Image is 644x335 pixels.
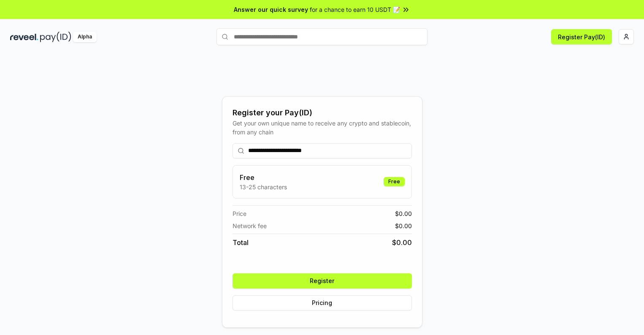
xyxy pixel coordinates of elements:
[310,5,400,14] span: for a chance to earn 10 USDT 📝
[551,29,612,44] button: Register Pay(ID)
[233,209,246,218] span: Price
[392,237,412,248] span: $ 0.00
[234,5,308,14] span: Answer our quick survey
[395,209,412,218] span: $ 0.00
[240,172,287,182] h3: Free
[233,237,249,248] span: Total
[384,177,405,186] div: Free
[73,32,97,42] div: Alpha
[233,119,412,136] div: Get your own unique name to receive any crypto and stablecoin, from any chain
[240,182,287,191] p: 13-25 characters
[233,295,412,310] button: Pricing
[10,32,38,42] img: reveel_dark
[395,221,412,230] span: $ 0.00
[233,221,267,230] span: Network fee
[233,107,412,119] div: Register your Pay(ID)
[40,32,71,42] img: pay_id
[233,273,412,289] button: Register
